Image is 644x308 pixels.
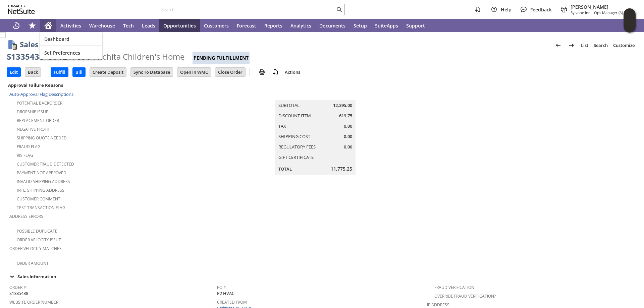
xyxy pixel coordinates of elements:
[624,21,636,33] span: Oracle Guided Learning Widget. To move around, please hold and drag
[47,51,184,62] div: CU1217890 Wichita Children's Home
[344,144,352,150] span: 0.00
[40,19,56,32] a: Home
[610,40,637,51] a: Customize
[193,52,250,64] div: Pending Fulfillment
[123,22,134,29] span: Tech
[17,170,66,176] a: Payment not approved
[568,41,576,49] img: Next
[530,6,552,13] span: Feedback
[24,19,40,32] div: Shortcuts
[17,187,64,193] a: Intl. Shipping Address
[17,109,48,115] a: Dropship Issue
[434,285,474,290] a: Fraud Verification
[282,69,303,75] a: Actions
[594,10,632,15] span: Ops Manager (A) (F2L)
[278,166,292,172] a: Total
[571,10,590,15] span: Sylvane Inc
[7,272,635,281] div: Sales Information
[17,100,62,106] a: Potential Backorder
[278,144,316,150] a: Regulatory Fees
[258,68,266,76] img: print.svg
[278,133,310,139] a: Shipping Cost
[17,152,33,158] a: RIS flag
[354,22,367,29] span: Setup
[9,290,28,297] span: S1335438
[7,51,44,62] div: S1335438
[17,179,70,184] a: Invalid Shipping Address
[624,8,636,33] iframe: Click here to launch Oracle Guided Learning Help Panel
[119,19,138,32] a: Tech
[215,68,245,76] input: Close Order
[233,19,260,32] a: Forecast
[290,22,311,29] span: Analytics
[7,81,214,89] div: Approval Failure Reasons
[375,22,398,29] span: SuiteApps
[17,196,60,202] a: Customer Comment
[51,68,68,76] input: Fulfill
[17,237,61,243] a: Order Velocity Issue
[200,19,233,32] a: Customers
[8,19,24,32] a: Recent Records
[591,10,593,15] span: -
[501,6,512,13] span: Help
[286,19,315,32] a: Analytics
[40,32,102,46] a: Dashboard
[578,40,591,51] a: List
[131,68,173,76] input: Sync To Database
[278,102,300,108] a: Subtotal
[350,19,371,32] a: Setup
[9,299,58,305] a: Website Order Number
[56,19,85,32] a: Activities
[315,19,350,32] a: Documents
[278,154,314,160] a: Gift Certificate
[17,126,50,132] a: Negative Profit
[163,22,196,29] span: Opportunities
[20,39,62,50] h1: Sales Order
[338,113,352,119] span: -619.75
[85,19,119,32] a: Warehouse
[89,22,115,29] span: Warehouse
[160,5,335,13] input: Search
[264,22,282,29] span: Reports
[402,19,429,32] a: Support
[554,41,562,49] img: Previous
[275,89,356,100] caption: Summary
[7,68,20,76] input: Edit
[142,22,155,29] span: Leads
[9,91,73,97] a: Auto-Approval Flag Descriptions
[44,21,52,29] svg: Home
[28,21,36,29] svg: Shortcuts
[7,272,637,281] td: Sales Information
[319,22,345,29] span: Documents
[44,36,98,42] span: Dashboard
[177,68,211,76] input: Open In WMC
[371,19,402,32] a: SuiteApps
[9,285,26,290] a: Order #
[217,285,226,290] a: PO #
[427,302,449,308] a: IP Address
[571,4,632,10] span: [PERSON_NAME]
[278,123,286,129] a: Tax
[344,133,352,140] span: 0.00
[12,21,20,29] svg: Recent Records
[591,40,610,51] a: Search
[406,22,425,29] span: Support
[159,19,200,32] a: Opportunities
[17,144,41,149] a: Fraud Flag
[25,68,41,76] input: Back
[73,68,85,76] input: Bill
[260,19,286,32] a: Reports
[278,113,311,119] a: Discount Item
[434,293,496,299] a: Override Fraud Verification?
[331,166,352,172] span: 11,775.25
[335,5,343,13] svg: Search
[344,123,352,129] span: 0.00
[9,246,62,251] a: Order Velocity Matches
[271,68,279,76] img: add-record.svg
[17,205,65,210] a: Test Transaction Flag
[204,22,229,29] span: Customers
[40,46,102,59] a: Set Preferences
[8,5,35,14] svg: logo
[60,22,81,29] span: Activities
[17,228,57,234] a: Possible Duplicate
